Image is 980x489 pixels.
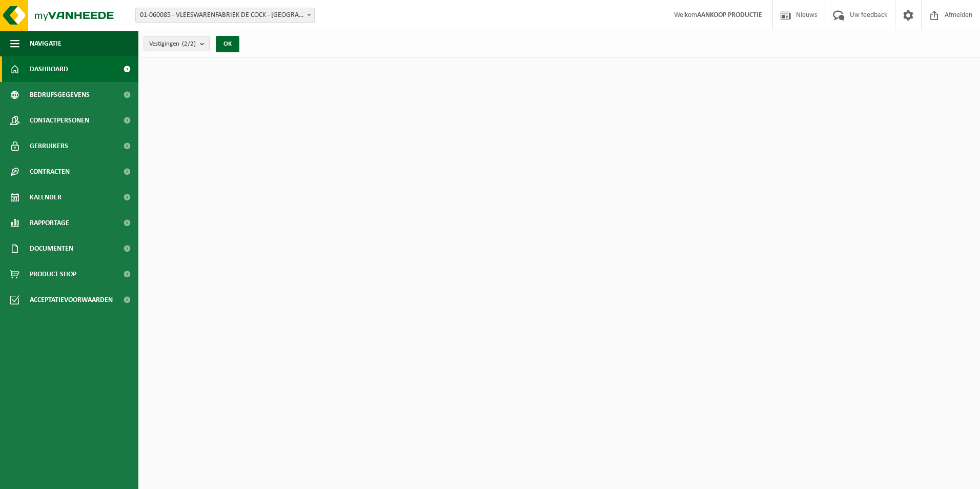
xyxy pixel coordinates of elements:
button: Vestigingen(2/2) [144,36,210,51]
span: Product Shop [30,261,76,287]
span: Contactpersonen [30,108,89,133]
span: Navigatie [30,31,62,56]
count: (2/2) [182,40,196,47]
span: Rapportage [30,210,69,236]
button: OK [216,36,239,52]
span: 01-060085 - VLEESWARENFABRIEK DE COCK - SINT-NIKLAAS [136,8,314,23]
span: Vestigingen [149,36,196,52]
span: Gebruikers [30,133,68,159]
span: Kalender [30,185,62,210]
span: Dashboard [30,56,68,82]
span: Documenten [30,236,73,261]
span: Bedrijfsgegevens [30,82,90,108]
span: Acceptatievoorwaarden [30,287,113,313]
span: Contracten [30,159,70,185]
strong: AANKOOP PRODUCTIE [697,11,762,19]
span: 01-060085 - VLEESWARENFABRIEK DE COCK - SINT-NIKLAAS [135,8,315,23]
